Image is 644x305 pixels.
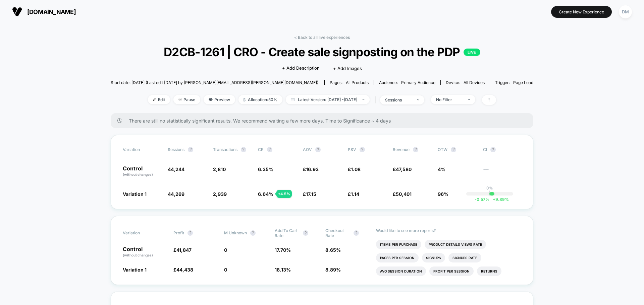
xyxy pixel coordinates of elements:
[489,190,490,196] p: |
[176,267,193,273] span: 44,438
[422,253,445,262] li: Signups
[413,147,418,152] button: ?
[493,197,495,202] span: +
[373,95,380,105] span: |
[325,267,341,273] span: 8.89 %
[276,190,292,198] div: + 4.5 %
[241,147,246,152] button: ?
[489,197,509,202] span: 9.89 %
[346,80,369,85] span: all products
[188,147,193,152] button: ?
[354,230,359,236] button: ?
[286,95,370,104] span: Latest Version: [DATE] - [DATE]
[267,147,272,152] button: ?
[303,230,308,236] button: ?
[275,247,291,253] span: 17.70 %
[440,80,490,85] span: Device:
[168,166,184,172] span: 44,244
[513,80,533,85] span: Page Load
[333,66,362,71] span: + Add Images
[213,191,227,197] span: 2,939
[123,172,153,176] span: (without changes)
[173,247,192,253] span: £
[351,191,359,197] span: 1.14
[294,35,350,40] a: < Back to all live experiences
[348,166,361,172] span: £
[213,147,237,152] span: Transactions
[385,97,412,102] div: sessions
[258,147,264,152] span: CR
[325,247,341,253] span: 8.65 %
[393,147,410,152] span: Revenue
[451,147,456,152] button: ?
[348,191,359,197] span: £
[315,147,321,152] button: ?
[123,191,147,197] span: Variation 1
[436,97,463,102] div: No Filter
[475,197,489,202] span: -0.57 %
[282,65,320,72] span: + Add Description
[483,167,521,177] span: ---
[325,228,350,238] span: Checkout Rate
[173,95,200,104] span: Pause
[483,147,520,152] span: CI
[176,247,192,253] span: 41,847
[111,80,318,85] span: Start date: [DATE] (Last edit [DATE] by [PERSON_NAME][EMAIL_ADDRESS][PERSON_NAME][DOMAIN_NAME])
[396,166,412,172] span: 47,580
[401,80,435,85] span: Primary Audience
[617,5,634,19] button: DM
[224,230,247,235] span: M Unknown
[187,230,193,236] button: ?
[123,228,160,238] span: Variation
[250,230,256,236] button: ?
[291,98,294,101] img: calendar
[258,166,273,172] span: 6.35 %
[153,98,156,101] img: edit
[464,49,480,56] p: LIVE
[168,147,184,152] span: Sessions
[129,118,520,124] span: There are still no statistically significant results. We recommend waiting a few more days . Time...
[477,266,501,276] li: Returns
[303,191,316,197] span: £
[168,191,184,197] span: 44,269
[376,240,421,249] li: Items Per Purchase
[429,266,474,276] li: Profit Per Session
[396,191,412,197] span: 50,401
[438,166,445,172] span: 4%
[224,247,227,253] span: 0
[464,80,485,85] span: all devices
[123,166,161,177] p: Control
[123,267,147,273] span: Variation 1
[417,99,419,100] img: end
[486,185,493,190] p: 0%
[468,99,470,100] img: end
[393,166,412,172] span: £
[27,8,76,15] span: [DOMAIN_NAME]
[438,147,475,152] span: OTW
[244,98,246,101] img: rebalance
[351,166,361,172] span: 1.08
[12,7,22,17] img: Visually logo
[275,228,300,238] span: Add To Cart Rate
[376,266,426,276] li: Avg Session Duration
[258,191,273,197] span: 6.64 %
[362,99,365,100] img: end
[303,147,312,152] span: AOV
[306,191,316,197] span: 17.15
[619,5,632,18] div: DM
[376,228,521,233] p: Would like to see more reports?
[275,267,291,273] span: 18.13 %
[425,240,486,249] li: Product Details Views Rate
[490,147,496,152] button: ?
[213,166,226,172] span: 2,810
[224,267,227,273] span: 0
[132,45,512,59] span: D2CB-1261 | CRO - Create sale signposting on the PDP
[238,95,282,104] span: Allocation: 50%
[303,166,319,172] span: £
[148,95,170,104] span: Edit
[123,253,153,257] span: (without changes)
[379,80,435,85] div: Audience:
[306,166,319,172] span: 16.93
[178,98,182,101] img: end
[123,147,160,152] span: Variation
